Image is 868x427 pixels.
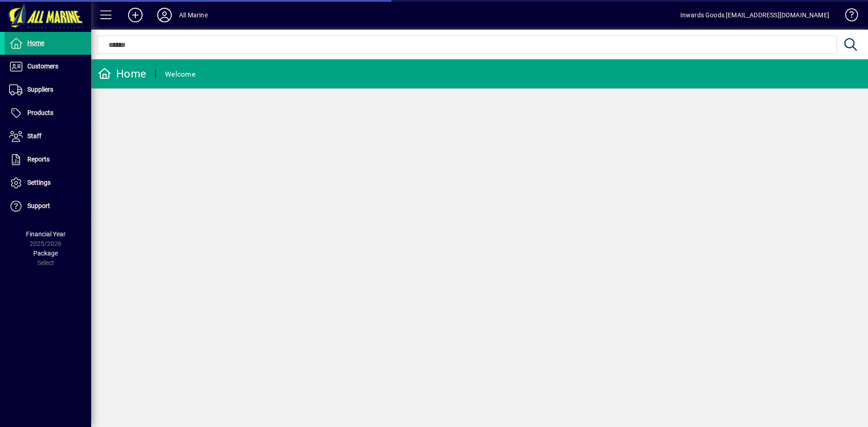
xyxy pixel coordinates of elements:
[27,109,53,116] span: Products
[27,132,41,140] span: Staff
[121,7,150,23] button: Add
[5,78,91,101] a: Suppliers
[33,250,58,257] span: Package
[5,148,91,171] a: Reports
[680,8,829,22] div: Inwards Goods [EMAIL_ADDRESS][DOMAIN_NAME]
[838,2,857,31] a: Knowledge Base
[27,156,50,163] span: Reports
[179,8,208,22] div: All Marine
[27,39,44,47] span: Home
[5,125,91,148] a: Staff
[27,86,53,93] span: Suppliers
[98,67,146,81] div: Home
[27,179,51,186] span: Settings
[5,195,91,218] a: Support
[26,230,66,238] span: Financial Year
[150,7,179,23] button: Profile
[27,202,50,209] span: Support
[27,62,58,70] span: Customers
[5,55,91,78] a: Customers
[165,67,195,82] div: Welcome
[5,102,91,125] a: Products
[5,172,91,194] a: Settings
